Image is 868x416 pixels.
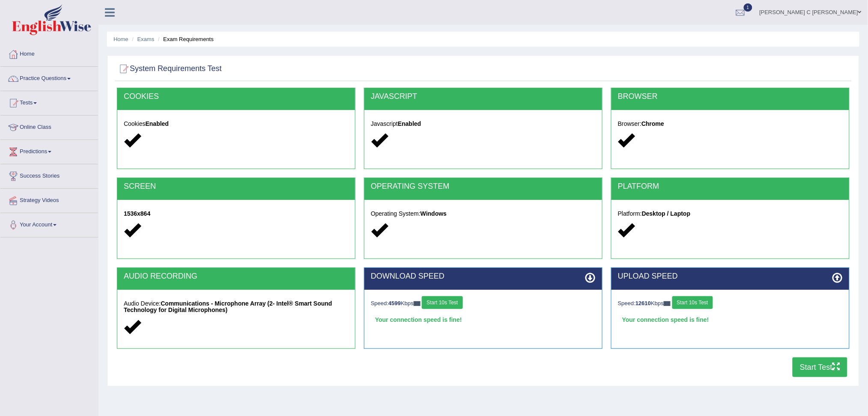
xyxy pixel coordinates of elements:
[124,300,349,314] h5: Audio Device:
[421,210,447,217] strong: Windows
[371,296,596,311] div: Speed: Kbps
[371,272,596,281] h2: DOWNLOAD SPEED
[371,182,596,191] h2: OPERATING SYSTEM
[371,211,596,217] h5: Operating System:
[124,210,150,217] strong: 1536x864
[124,182,349,191] h2: SCREEN
[0,140,98,161] a: Predictions
[0,189,98,210] a: Strategy Videos
[0,91,98,113] a: Tests
[635,300,651,306] strong: 12610
[0,116,98,137] a: Online Class
[664,301,671,306] img: ajax-loader-fb-connection.gif
[124,300,332,313] strong: Communications - Microphone Array (2- Intel® Smart Sound Technology for Digital Microphones)
[618,272,843,281] h2: UPLOAD SPEED
[146,120,169,127] strong: Enabled
[0,164,98,186] a: Success Stories
[0,42,98,64] a: Home
[618,121,843,127] h5: Browser:
[124,121,349,127] h5: Cookies
[398,120,421,127] strong: Enabled
[618,211,843,217] h5: Platform:
[156,35,214,43] li: Exam Requirements
[672,296,713,309] button: Start 10s Test
[371,92,596,101] h2: JAVASCRIPT
[137,36,155,42] a: Exams
[618,182,843,191] h2: PLATFORM
[793,357,847,377] button: Start Test
[642,210,691,217] strong: Desktop / Laptop
[117,62,222,75] h2: System Requirements Test
[124,92,349,101] h2: COOKIES
[414,301,421,306] img: ajax-loader-fb-connection.gif
[371,313,596,326] div: Your connection speed is fine!
[618,296,843,311] div: Speed: Kbps
[371,121,596,127] h5: Javascript
[618,92,843,101] h2: BROWSER
[0,67,98,88] a: Practice Questions
[0,213,98,235] a: Your Account
[422,296,462,309] button: Start 10s Test
[388,300,401,306] strong: 4599
[618,313,843,326] div: Your connection speed is fine!
[113,36,128,42] a: Home
[744,3,752,12] span: 1
[641,120,664,127] strong: Chrome
[124,272,349,281] h2: AUDIO RECORDING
